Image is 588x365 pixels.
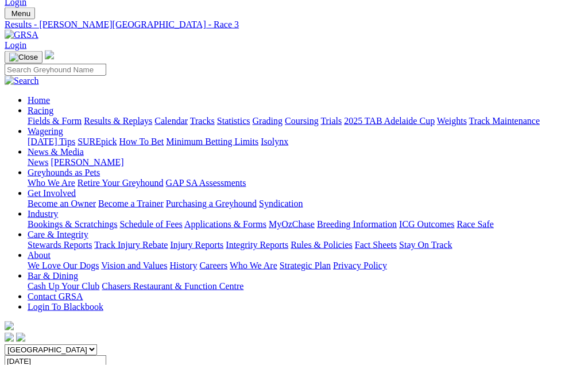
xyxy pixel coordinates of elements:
[28,116,583,126] div: Racing
[94,240,168,250] a: Track Injury Rebate
[399,219,454,229] a: ICG Outcomes
[154,116,188,126] a: Calendar
[28,261,583,271] div: About
[217,116,250,126] a: Statistics
[28,219,117,229] a: Bookings & Scratchings
[5,30,38,40] img: GRSA
[28,137,583,147] div: Wagering
[5,40,26,50] a: Login
[469,116,540,126] a: Track Maintenance
[28,178,583,188] div: Greyhounds as Pets
[5,333,14,342] img: facebook.svg
[102,281,243,291] a: Chasers Restaurant & Function Centre
[5,64,106,76] input: Search
[355,240,397,250] a: Fact Sheets
[28,281,99,291] a: Cash Up Your Club
[28,199,96,208] a: Become an Owner
[169,261,197,270] a: History
[226,240,288,250] a: Integrity Reports
[166,178,246,188] a: GAP SA Assessments
[16,333,25,342] img: twitter.svg
[28,240,92,250] a: Stewards Reports
[28,271,78,281] a: Bar & Dining
[280,261,331,270] a: Strategic Plan
[399,240,452,250] a: Stay On Track
[11,9,30,18] span: Menu
[28,250,51,260] a: About
[170,240,223,250] a: Injury Reports
[333,261,387,270] a: Privacy Policy
[28,219,583,230] div: Industry
[5,321,14,331] img: logo-grsa-white.png
[230,261,277,270] a: Who We Are
[5,7,35,20] button: Toggle navigation
[28,302,103,312] a: Login To Blackbook
[28,292,83,301] a: Contact GRSA
[166,199,257,208] a: Purchasing a Greyhound
[78,137,117,146] a: SUREpick
[28,281,583,292] div: Bar & Dining
[51,157,123,167] a: [PERSON_NAME]
[269,219,315,229] a: MyOzChase
[28,199,583,209] div: Get Involved
[28,126,63,136] a: Wagering
[320,116,342,126] a: Trials
[184,219,266,229] a: Applications & Forms
[28,261,99,270] a: We Love Our Dogs
[28,230,88,239] a: Care & Integrity
[317,219,397,229] a: Breeding Information
[291,240,353,250] a: Rules & Policies
[190,116,215,126] a: Tracks
[28,157,583,168] div: News & Media
[437,116,467,126] a: Weights
[45,51,54,60] img: logo-grsa-white.png
[253,116,283,126] a: Grading
[166,137,258,146] a: Minimum Betting Limits
[101,261,167,270] a: Vision and Values
[259,199,303,208] a: Syndication
[28,209,58,219] a: Industry
[28,106,53,115] a: Racing
[457,219,493,229] a: Race Safe
[28,157,48,167] a: News
[119,219,182,229] a: Schedule of Fees
[199,261,227,270] a: Careers
[9,53,38,62] img: Close
[98,199,164,208] a: Become a Trainer
[5,20,583,30] a: Results - [PERSON_NAME][GEOGRAPHIC_DATA] - Race 3
[5,51,42,64] button: Toggle navigation
[28,137,75,146] a: [DATE] Tips
[5,76,39,86] img: Search
[28,178,75,188] a: Who We Are
[84,116,152,126] a: Results & Replays
[28,95,50,105] a: Home
[344,116,435,126] a: 2025 TAB Adelaide Cup
[285,116,319,126] a: Coursing
[119,137,164,146] a: How To Bet
[28,240,583,250] div: Care & Integrity
[28,147,84,157] a: News & Media
[28,116,82,126] a: Fields & Form
[28,188,76,198] a: Get Involved
[261,137,288,146] a: Isolynx
[78,178,164,188] a: Retire Your Greyhound
[28,168,100,177] a: Greyhounds as Pets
